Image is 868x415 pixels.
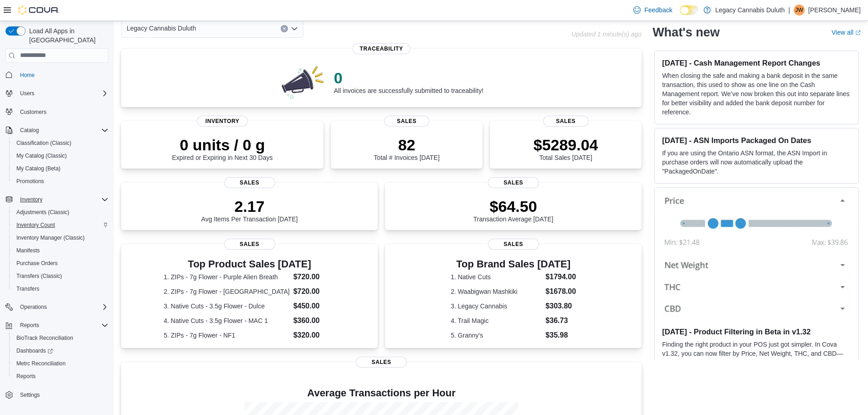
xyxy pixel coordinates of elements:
span: Dark Mode [680,15,680,15]
p: Updated 1 minute(s) ago [571,31,642,38]
span: Reports [16,320,108,331]
a: BioTrack Reconciliation [13,333,77,343]
div: Joel Wilken-Simon [794,5,805,15]
span: Metrc Reconciliation [16,360,66,367]
h3: Top Product Sales [DATE] [164,259,335,270]
a: Home [16,70,38,81]
dd: $720.00 [293,286,335,297]
a: Purchase Orders [13,258,62,269]
span: Reports [20,322,39,329]
span: My Catalog (Classic) [16,152,67,159]
button: Reports [16,320,43,331]
a: Classification (Classic) [13,138,75,149]
p: Finding the right product in your POS just got simpler. In Cova v1.32, you can now filter by Pric... [662,340,851,385]
button: Operations [2,301,112,313]
a: Metrc Reconciliation [13,358,69,369]
span: Inventory Manager (Classic) [13,232,108,243]
span: Inventory Manager (Classic) [16,234,85,241]
span: My Catalog (Beta) [16,165,61,172]
h4: Average Transactions per Hour [128,388,634,399]
p: $64.50 [473,197,554,215]
span: Dashboards [13,345,108,356]
button: Promotions [9,175,112,188]
button: BioTrack Reconciliation [9,332,112,344]
button: Inventory [16,194,46,205]
span: Promotions [16,178,44,185]
a: Inventory Manager (Classic) [13,232,88,243]
div: Total Sales [DATE] [534,136,598,161]
p: 2.17 [201,197,298,215]
span: Sales [488,177,539,188]
p: [PERSON_NAME] [808,5,861,15]
dd: $36.73 [545,315,576,326]
a: Promotions [13,176,48,187]
dd: $303.80 [545,301,576,312]
div: Expired or Expiring in Next 30 Days [172,136,273,161]
div: All invoices are successfully submitted to traceability! [334,69,483,94]
span: Transfers [13,283,108,294]
span: Classification (Classic) [13,138,108,149]
span: My Catalog (Classic) [13,150,108,161]
dt: 1. ZIPs - 7g Flower - Purple Alien Breath [164,272,289,282]
h3: [DATE] - ASN Imports Packaged On Dates [662,136,851,145]
a: Settings [16,389,43,400]
dd: $360.00 [293,315,335,326]
button: Metrc Reconciliation [9,357,112,370]
span: Sales [488,239,539,250]
svg: External link [855,30,861,36]
span: Reports [16,373,36,380]
button: Transfers (Classic) [9,270,112,282]
dd: $450.00 [293,301,335,312]
span: JW [795,5,803,15]
button: Inventory [2,193,112,206]
span: BioTrack Reconciliation [13,333,108,343]
span: Operations [20,303,47,311]
a: Transfers [13,283,43,294]
button: Settings [2,388,112,401]
span: Feedback [644,5,672,15]
a: My Catalog (Classic) [13,150,71,161]
span: Adjustments (Classic) [16,209,69,216]
span: Catalog [20,127,39,134]
span: Sales [384,116,430,127]
span: Inventory [20,196,42,203]
span: Adjustments (Classic) [13,207,108,218]
button: Clear input [281,25,288,32]
img: Cova [18,5,59,15]
dt: 1. Native Cuts [451,272,542,282]
button: Operations [16,302,51,313]
span: Traceability [353,43,411,54]
dt: 3. Native Cuts - 3.5g Flower - Dulce [164,302,289,311]
button: Customers [2,105,112,118]
h3: [DATE] - Product Filtering in Beta in v1.32 [662,327,851,336]
span: Inventory Count [16,221,55,229]
dt: 2. Waabigwan Mashkiki [451,287,542,296]
span: Dashboards [16,347,53,354]
span: Reports [13,371,108,382]
a: Dashboards [13,345,56,356]
dt: 3. Legacy Cannabis [451,302,542,311]
h2: What's new [652,25,719,40]
a: Manifests [13,245,43,256]
span: Home [16,69,108,81]
p: 82 [374,136,439,154]
dt: 5. Granny's [451,331,542,340]
p: $5289.04 [534,136,598,154]
span: Load All Apps in [GEOGRAPHIC_DATA] [26,26,108,45]
span: Sales [543,116,589,127]
a: View allExternal link [832,29,861,36]
button: Open list of options [291,25,298,32]
dt: 4. Trail Magic [451,316,542,325]
button: Manifests [9,244,112,257]
a: Inventory Count [13,220,59,231]
dt: 2. ZIPs - 7g Flower - [GEOGRAPHIC_DATA] [164,287,289,296]
a: Feedback [630,1,676,19]
dt: 5. ZIPs - 7g Flower - NF1 [164,331,289,340]
dd: $320.00 [293,330,335,341]
span: Inventory [197,116,248,127]
button: Reports [2,319,112,332]
span: Transfers (Classic) [16,272,62,280]
span: Operations [16,302,108,313]
button: Inventory Manager (Classic) [9,231,112,244]
dd: $1678.00 [545,286,576,297]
